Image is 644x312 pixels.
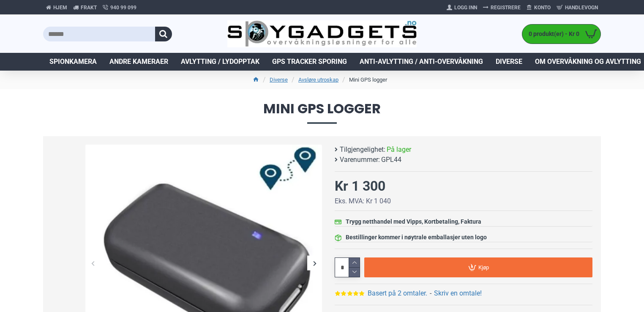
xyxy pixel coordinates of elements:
span: Logg Inn [454,4,477,11]
a: Skriv en omtale! [434,288,482,298]
a: Logg Inn [444,1,480,14]
a: Konto [524,1,554,14]
a: Diverse [489,53,529,71]
span: GPS Tracker Sporing [272,57,347,67]
span: Avlytting / Lydopptak [181,57,259,67]
span: På lager [387,145,411,155]
span: Spionkamera [49,57,97,67]
div: Bestillinger kommer i nøytrale emballasjer uten logo [346,233,487,242]
a: Anti-avlytting / Anti-overvåkning [353,53,489,71]
span: Hjem [53,4,67,11]
div: Kr 1 300 [335,176,385,196]
span: Frakt [81,4,97,11]
a: Spionkamera [43,53,103,71]
img: SpyGadgets.no [227,20,417,48]
div: Next slide [307,256,322,271]
a: Avlytting / Lydopptak [175,53,266,71]
span: Kjøp [478,265,489,270]
div: Trygg netthandel med Vipps, Kortbetaling, Faktura [346,217,481,226]
a: Andre kameraer [103,53,175,71]
span: Konto [534,4,551,11]
span: Andre kameraer [109,57,168,67]
b: - [430,289,431,297]
span: Diverse [496,57,522,67]
b: Tilgjengelighet: [340,145,385,155]
span: Handlevogn [565,4,598,11]
span: 940 99 099 [110,4,136,11]
span: Anti-avlytting / Anti-overvåkning [360,57,483,67]
span: GPL44 [381,155,401,165]
a: Basert på 2 omtaler. [368,288,427,298]
span: Mini GPS logger [43,102,601,123]
span: 0 produkt(er) - Kr 0 [522,30,581,38]
div: Previous slide [85,256,100,271]
a: GPS Tracker Sporing [266,53,353,71]
span: Om overvåkning og avlytting [535,57,641,67]
span: Registrere [491,4,521,11]
b: Varenummer: [340,155,380,165]
a: Diverse [270,76,288,84]
a: Avsløre utroskap [298,76,338,84]
a: Registrere [480,1,524,14]
a: Handlevogn [554,1,601,14]
a: 0 produkt(er) - Kr 0 [522,25,600,44]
